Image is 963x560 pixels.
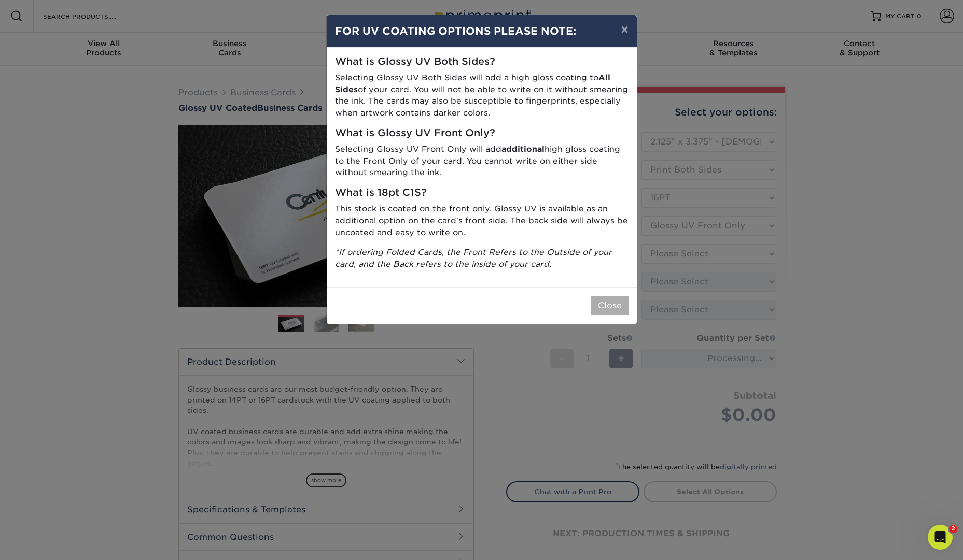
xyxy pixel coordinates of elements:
[949,525,957,533] span: 2
[335,143,629,179] p: Selecting Glossy UV Front Only will add high gloss coating to the Front Only of your card. You ca...
[501,144,545,154] strong: additional
[335,203,629,238] p: This stock is coated on the front only. Glossy UV is available as an additional option on the car...
[335,127,629,139] h5: What is Glossy UV Front Only?
[928,525,953,550] iframe: Intercom live chat
[335,23,629,39] h4: FOR UV COATING OPTIONS PLEASE NOTE:
[335,187,629,199] h5: What is 18pt C1S?
[335,247,612,269] i: *If ordering Folded Cards, the Front Refers to the Outside of your card, and the Back refers to t...
[335,73,610,94] strong: All Sides
[335,72,629,119] p: Selecting Glossy UV Both Sides will add a high gloss coating to of your card. You will not be abl...
[591,296,629,315] button: Close
[612,15,636,44] button: ×
[335,56,629,68] h5: What is Glossy UV Both Sides?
